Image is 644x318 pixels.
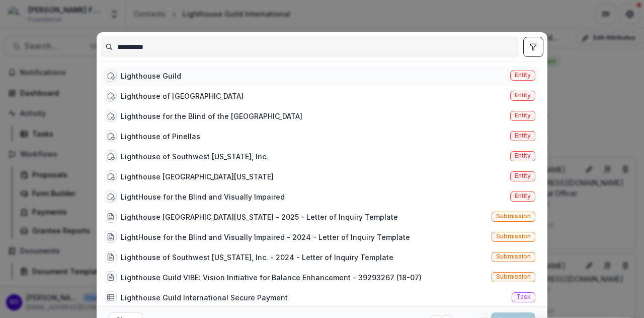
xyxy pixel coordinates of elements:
span: Entity [515,132,531,139]
div: Lighthouse of Southwest [US_STATE], Inc. - 2024 - Letter of Inquiry Template [121,252,393,263]
span: Entity [515,172,531,179]
span: Submission [496,233,531,240]
span: Task [516,293,531,300]
span: Entity [515,152,531,159]
div: Lighthouse Guild VIBE: Vision Initiative for Balance Enhancement - 39293267 (18-07) [121,272,422,283]
span: Submission [496,253,531,260]
div: Lighthouse [GEOGRAPHIC_DATA][US_STATE] [121,171,274,182]
div: LightHouse for the Blind and Visually Impaired [121,192,285,202]
div: LightHouse for the Blind and Visually Impaired - 2024 - Letter of Inquiry Template [121,232,410,242]
span: Submission [496,213,531,220]
div: Lighthouse [GEOGRAPHIC_DATA][US_STATE] - 2025 - Letter of Inquiry Template [121,212,398,222]
button: toggle filters [523,37,543,57]
div: Lighthouse of Pinellas [121,131,200,142]
span: Entity [515,72,531,79]
div: Lighthouse Guild [121,71,181,81]
div: Lighthouse of [GEOGRAPHIC_DATA] [121,91,244,101]
span: Submission [496,273,531,280]
span: Entity [515,112,531,119]
div: Lighthouse of Southwest [US_STATE], Inc. [121,151,268,162]
span: Entity [515,193,531,200]
span: Entity [515,92,531,99]
div: Lighthouse for the Blind of the [GEOGRAPHIC_DATA] [121,111,302,121]
div: Lighthouse Guild International Secure Payment [121,292,288,303]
